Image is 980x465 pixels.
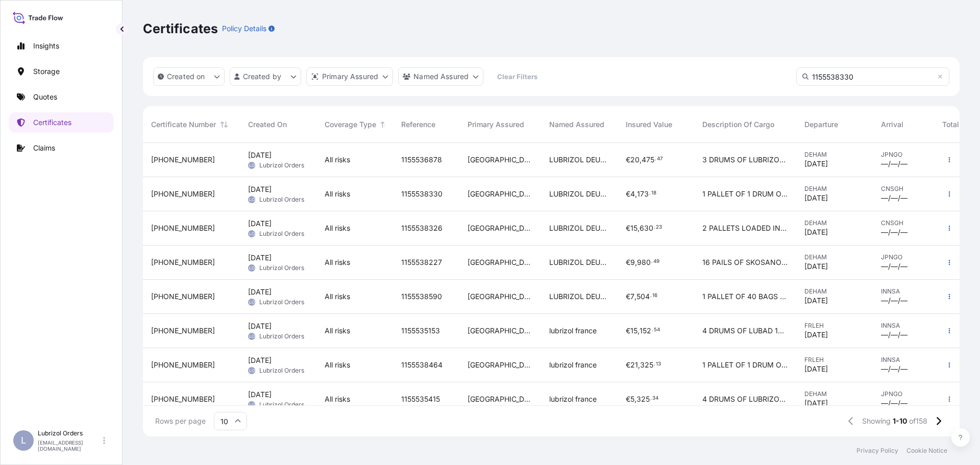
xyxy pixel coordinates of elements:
[468,360,533,370] span: [GEOGRAPHIC_DATA]
[151,223,215,233] span: [PHONE_NUMBER]
[881,398,908,408] span: —/—/—
[21,435,26,446] span: L
[638,327,640,334] span: ,
[306,67,393,86] button: distributor Filter options
[549,394,597,404] span: lubrizol france
[630,396,634,403] span: 5
[702,223,788,233] span: 2 PALLETS LOADED INTO 1 LCL ADDOSAN TM OGA 12 A STD [PERSON_NAME]
[893,416,907,426] span: 1-10
[248,253,272,263] span: [DATE]
[862,416,891,426] span: Showing
[249,400,255,410] span: LO
[259,195,304,204] span: Lubrizol Orders
[151,291,215,302] span: [PHONE_NUMBER]
[640,361,653,369] span: 325
[468,119,524,130] span: Primary Assured
[657,157,663,161] span: 47
[804,287,865,296] span: DEHAM
[702,360,788,370] span: 1 PALLET OF 1 DRUM OF R 14718 A 5 PALLETS OF 20 DRUMS OF R 15714 A
[488,68,546,85] button: Clear Filters
[626,327,630,334] span: €
[33,92,57,102] p: Quotes
[151,119,216,130] span: Certificate Number
[398,67,483,86] button: cargoOwner Filter options
[637,190,649,198] span: 173
[38,429,101,437] p: Lubrizol Orders
[636,396,650,403] span: 325
[653,260,659,263] span: 49
[401,394,440,404] span: 1155535415
[248,287,272,297] span: [DATE]
[248,184,272,194] span: [DATE]
[804,364,828,374] span: [DATE]
[804,330,828,340] span: [DATE]
[650,294,652,298] span: .
[9,61,114,82] a: Storage
[230,67,301,86] button: createdBy Filter options
[630,361,638,369] span: 21
[322,71,378,82] p: Primary Assured
[856,447,898,455] a: Privacy Policy
[630,156,640,163] span: 20
[881,364,908,374] span: —/—/—
[626,119,672,130] span: Insured Value
[804,185,865,193] span: DEHAM
[654,328,660,332] span: 54
[634,396,636,403] span: ,
[654,362,655,366] span: .
[642,156,654,163] span: 475
[153,67,225,86] button: createdOn Filter options
[881,159,908,169] span: —/—/—
[259,366,304,375] span: Lubrizol Orders
[881,287,926,296] span: INNSA
[167,71,205,82] p: Created on
[549,223,609,233] span: LUBRIZOL DEUTSCHLAND GMBH
[325,394,350,404] span: All risks
[413,71,469,82] p: Named Assured
[401,326,440,336] span: 1155535153
[468,394,533,404] span: [GEOGRAPHIC_DATA]
[249,263,255,273] span: LO
[804,356,865,364] span: FRLEH
[640,225,653,232] span: 630
[635,259,637,266] span: ,
[378,118,390,131] button: Sort
[702,326,788,336] span: 4 DRUMS OF LUBAD 1090 NW 752 KGS GW 808 KGS LOADED ON 1 PALLET GW 25 KGS
[33,66,60,77] p: Storage
[468,257,533,267] span: [GEOGRAPHIC_DATA]
[9,87,114,107] a: Quotes
[638,361,640,369] span: ,
[804,159,828,169] span: [DATE]
[626,259,630,266] span: €
[881,119,903,130] span: Arrival
[881,322,926,330] span: INNSA
[243,71,282,82] p: Created by
[549,326,597,336] span: lubrizol france
[640,327,651,334] span: 152
[881,219,926,227] span: CNSGH
[702,155,788,165] span: 3 DRUMS OF LUBRIZOL R 5408 B STD BLACK AND YELLOW CL 9 UN 3082 PKG III NW 582 KGS GW 624 KGS HS C...
[151,189,215,199] span: [PHONE_NUMBER]
[259,161,304,169] span: Lubrizol Orders
[259,298,304,306] span: Lubrizol Orders
[804,261,828,272] span: [DATE]
[630,259,635,266] span: 9
[549,360,597,370] span: lubrizol france
[33,117,71,128] p: Certificates
[325,291,350,302] span: All risks
[401,257,442,267] span: 1155538227
[656,226,662,229] span: 23
[804,119,838,130] span: Departure
[325,257,350,267] span: All risks
[401,189,443,199] span: 1155538330
[9,138,114,158] a: Claims
[259,401,304,409] span: Lubrizol Orders
[325,155,350,165] span: All risks
[325,326,350,336] span: All risks
[881,185,926,193] span: CNSGH
[249,297,255,307] span: LO
[549,257,609,267] span: LUBRIZOL DEUTSCHLAND GMBH
[325,189,350,199] span: All risks
[804,253,865,261] span: DEHAM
